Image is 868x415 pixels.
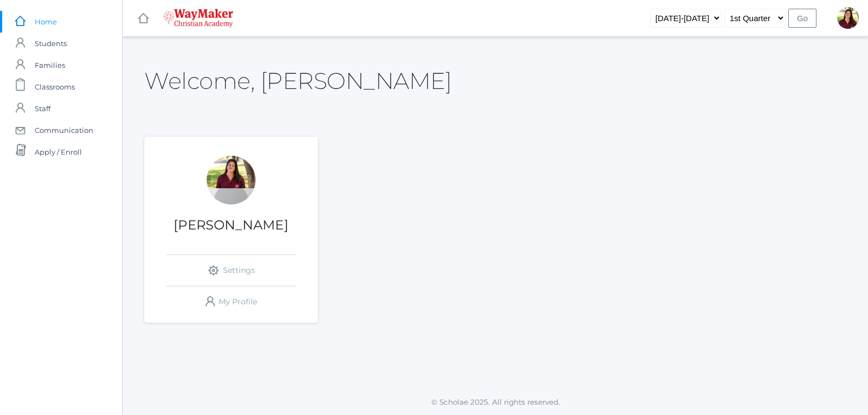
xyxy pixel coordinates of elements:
span: Apply / Enroll [35,141,82,163]
span: Classrooms [35,76,75,98]
span: Families [35,54,65,76]
p: © Scholae 2025. All rights reserved. [123,397,868,407]
input: Go [788,9,816,28]
h1: [PERSON_NAME] [144,218,318,232]
div: Elizabeth Benzinger [837,7,859,29]
span: Students [35,33,67,54]
a: My Profile [166,286,296,317]
span: Home [35,11,57,33]
span: Communication [35,119,93,141]
a: Settings [166,255,296,286]
span: Staff [35,98,50,119]
div: Elizabeth Benzinger [207,156,256,205]
img: 4_waymaker-logo-stack-white.png [163,9,233,28]
h2: Welcome, [PERSON_NAME] [144,68,451,93]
